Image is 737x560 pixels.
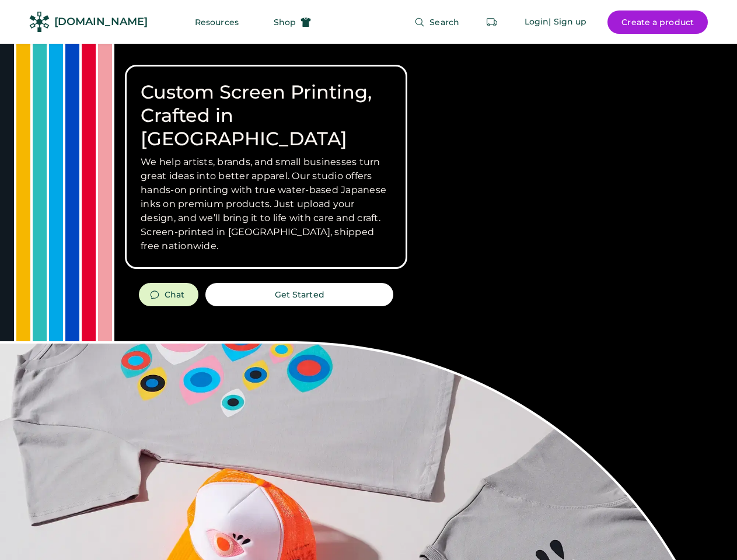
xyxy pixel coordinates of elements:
[525,16,549,28] div: Login
[480,10,504,34] button: Retrieve an order
[429,18,459,26] span: Search
[141,80,392,150] h1: Custom Screen Printing, Crafted in [GEOGRAPHIC_DATA]
[260,10,325,34] button: Shop
[549,16,586,28] div: | Sign up
[29,12,50,32] img: Rendered Logo - Screens
[400,10,473,34] button: Search
[141,155,392,253] h3: We help artists, brands, and small businesses turn great ideas into better apparel. Our studio of...
[181,10,253,34] button: Resources
[607,10,708,34] button: Create a product
[205,283,393,306] button: Get Started
[139,283,198,306] button: Chat
[274,18,296,26] span: Shop
[54,15,148,29] div: [DOMAIN_NAME]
